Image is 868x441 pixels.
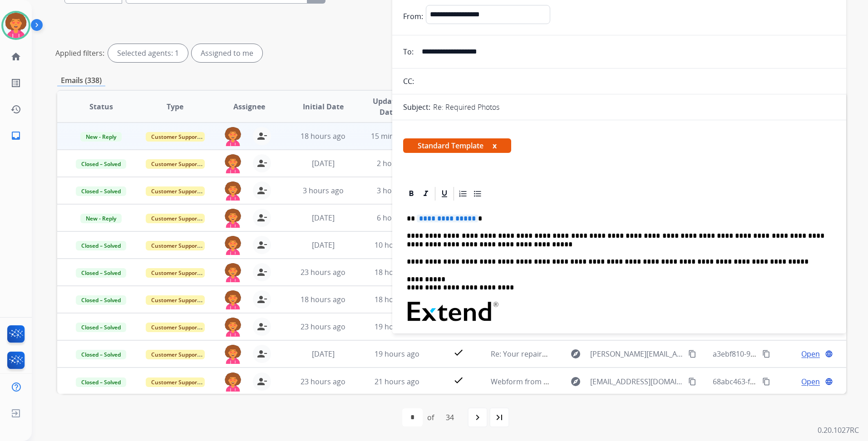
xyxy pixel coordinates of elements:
mat-icon: person_remove [256,267,267,278]
span: [DATE] [312,213,335,223]
span: Open [801,348,820,359]
span: Customer Support [146,323,205,332]
mat-icon: person_remove [256,212,267,223]
mat-icon: home [10,51,21,62]
span: 10 hours ago [375,240,419,250]
span: [DATE] [312,158,335,168]
span: Customer Support [146,295,205,305]
span: [PERSON_NAME][EMAIL_ADDRESS][DOMAIN_NAME] [590,348,683,359]
div: Assigned to me [192,44,262,62]
span: Open [801,376,820,387]
span: New - Reply [80,214,122,223]
span: Customer Support [146,214,205,223]
mat-icon: last_page [494,412,505,423]
span: 15 minutes ago [371,131,424,141]
img: agent-avatar [224,127,242,146]
p: To: [403,46,414,57]
mat-icon: explore [570,376,581,387]
span: 21 hours ago [375,377,419,387]
img: agent-avatar [224,209,242,228]
div: of [427,412,434,423]
img: agent-avatar [224,236,242,255]
p: Applied filters: [55,48,104,59]
img: agent-avatar [224,345,242,364]
span: Type [167,101,183,112]
span: Customer Support [146,350,205,359]
p: CC: [403,76,414,87]
span: Assignee [233,101,265,112]
span: Status [89,101,113,112]
mat-icon: person_remove [256,321,267,332]
div: 34 [439,408,461,426]
mat-icon: navigate_next [472,412,483,423]
span: Customer Support [146,268,205,278]
mat-icon: person_remove [256,376,267,387]
mat-icon: content_copy [762,377,770,386]
span: Updated Date [368,96,409,118]
span: [DATE] [312,349,335,359]
div: Underline [438,187,451,201]
span: Closed – Solved [76,350,126,359]
mat-icon: language [825,350,833,358]
span: 18 hours ago [375,267,419,277]
span: a3ebf810-9011-4619-bccf-5360e330ff00 [713,349,846,359]
mat-icon: content_copy [688,377,696,386]
span: 23 hours ago [301,377,345,387]
span: 19 hours ago [375,322,419,332]
span: 23 hours ago [301,267,345,277]
img: agent-avatar [224,318,242,337]
span: Closed – Solved [76,295,126,305]
span: Closed – Solved [76,377,126,387]
mat-icon: content_copy [762,350,770,358]
mat-icon: person_remove [256,348,267,359]
span: 6 hours ago [377,213,418,223]
mat-icon: explore [570,348,581,359]
img: agent-avatar [224,154,242,173]
span: Customer Support [146,132,205,142]
div: Ordered List [456,187,470,201]
mat-icon: person_remove [256,158,267,169]
span: Standard Template [403,138,511,153]
span: [DATE] [312,240,335,250]
span: 18 hours ago [375,294,419,304]
mat-icon: list_alt [10,78,21,88]
span: Customer Support [146,159,205,169]
p: 0.20.1027RC [818,425,859,436]
span: 3 hours ago [303,186,344,196]
span: Re: Your repaired product has shipped [491,349,624,359]
span: Customer Support [146,377,205,387]
mat-icon: inbox [10,130,21,141]
span: 3 hours ago [377,186,418,196]
p: Emails (338) [57,75,105,86]
span: Initial Date [303,101,344,112]
img: agent-avatar [224,181,242,201]
span: Customer Support [146,241,205,250]
span: 18 hours ago [301,294,345,304]
span: 2 hours ago [377,158,418,168]
p: Re: Required Photos [433,102,499,113]
span: Closed – Solved [76,159,126,169]
p: From: [403,11,423,22]
mat-icon: person_remove [256,294,267,305]
span: Webform from [EMAIL_ADDRESS][DOMAIN_NAME] on [DATE] [491,377,696,387]
span: Closed – Solved [76,268,126,278]
mat-icon: person_remove [256,131,267,142]
div: Bullet List [471,187,484,201]
span: 23 hours ago [301,322,345,332]
span: 19 hours ago [375,349,419,359]
span: [EMAIL_ADDRESS][DOMAIN_NAME] [590,376,683,387]
mat-icon: person_remove [256,185,267,196]
mat-icon: person_remove [256,240,267,250]
span: New - Reply [80,132,122,142]
span: 68abc463-f6b4-4fdb-92e1-1f75576ac5a6 [713,377,848,387]
span: Closed – Solved [76,186,126,196]
img: agent-avatar [224,263,242,282]
span: Customer Support [146,186,205,196]
mat-icon: check [453,347,464,358]
span: Closed – Solved [76,241,126,250]
span: 18 hours ago [301,131,345,141]
span: Closed – Solved [76,323,126,332]
mat-icon: check [453,375,464,386]
mat-icon: language [825,377,833,386]
div: Selected agents: 1 [108,44,188,62]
